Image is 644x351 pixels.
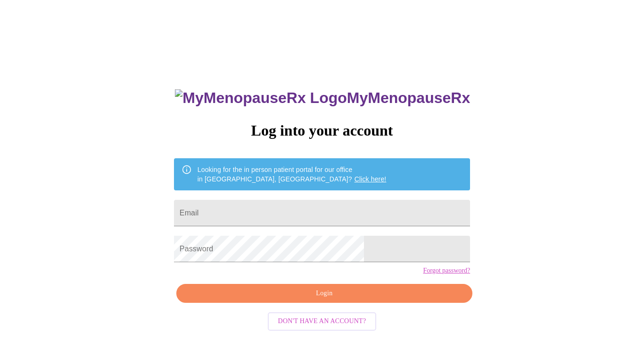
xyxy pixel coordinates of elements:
h3: Log into your account [174,122,470,139]
span: Login [187,288,462,300]
a: Don't have an account? [265,317,379,325]
a: Click here! [355,175,387,183]
span: Don't have an account? [278,316,366,327]
h3: MyMenopauseRx [175,89,470,107]
button: Login [176,284,472,303]
img: MyMenopauseRx Logo [175,89,347,107]
a: Forgot password? [423,267,470,274]
button: Don't have an account? [268,312,377,331]
div: Looking for the in person patient portal for our office in [GEOGRAPHIC_DATA], [GEOGRAPHIC_DATA]? [198,161,387,188]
